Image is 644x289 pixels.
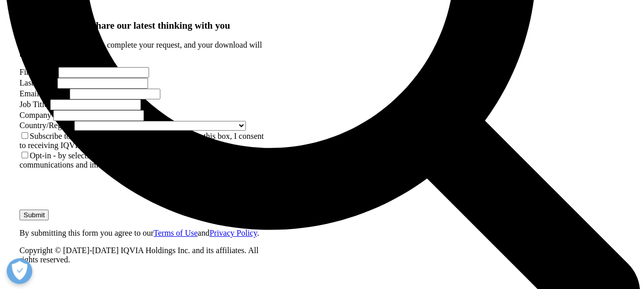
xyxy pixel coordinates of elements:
[19,40,268,59] p: Please fill out this form to complete your request, and your download will begin immediately.
[19,121,72,130] label: Country/Region
[19,68,56,76] label: First Name
[19,151,239,169] label: Opt-in - by selecting this box, I consent to receiving marketing communications and information a...
[154,229,198,237] a: Terms of Use
[19,100,48,109] label: Job Title
[22,132,28,139] input: Subscribe to Receive Institute Reports - by selecting this box, I consent to receiving IQVIA Inst...
[22,152,28,158] input: Opt-in - by selecting this box, I consent to receiving marketing communications and information a...
[19,210,49,220] input: Submit
[19,78,55,87] label: Last Name
[19,229,268,238] p: By submitting this form you agree to our and .
[19,20,268,31] h3: We are excited to share our latest thinking with you
[19,111,51,119] label: Company
[19,246,268,264] p: Copyright © [DATE]-[DATE] IQVIA Holdings Inc. and its affiliates. All rights reserved.
[210,229,257,237] a: Privacy Policy
[19,89,68,98] label: Email Address
[19,170,175,210] iframe: reCAPTCHA
[19,132,264,150] label: Subscribe to Receive Institute Reports - by selecting this box, I consent to receiving IQVIA Inst...
[7,258,32,284] button: Open Preferences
